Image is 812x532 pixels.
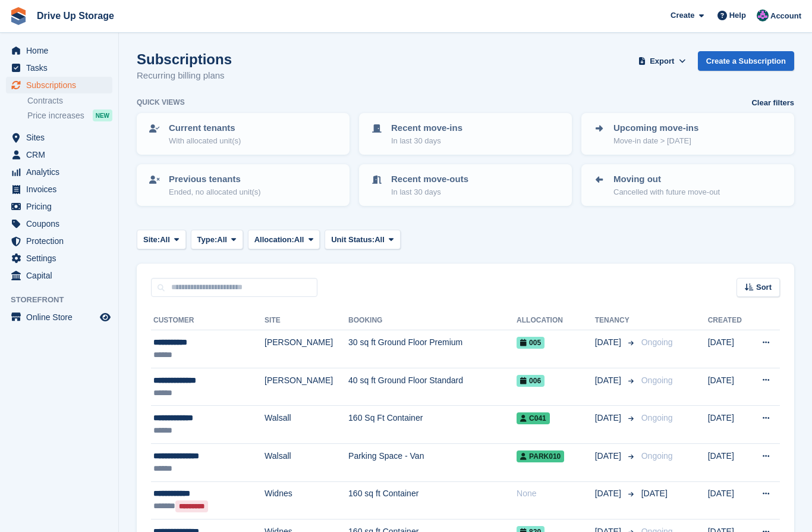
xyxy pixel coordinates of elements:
p: In last 30 days [391,186,468,198]
span: All [217,234,227,246]
span: Tasks [26,60,97,76]
span: Online Store [26,309,97,326]
th: Site [265,311,348,330]
a: menu [6,233,112,249]
a: menu [6,215,112,232]
p: Previous tenants [169,173,261,186]
td: 160 sq ft Container [348,481,517,520]
a: menu [6,77,112,93]
span: [DATE] [595,412,624,424]
span: CRM [26,146,97,163]
td: 160 Sq Ft Container [348,406,517,444]
span: Type: [197,234,218,246]
td: 30 sq ft Ground Floor Premium [348,330,517,368]
h1: Subscriptions [137,51,232,67]
p: Move-in date > [DATE] [613,135,698,147]
span: [DATE] [641,489,668,498]
a: Clear filters [751,97,794,109]
span: Ongoing [641,413,673,423]
th: Booking [348,311,517,330]
span: All [374,234,385,246]
span: PARK010 [517,450,564,462]
td: Parking Space - Van [348,443,517,481]
td: [DATE] [708,330,750,368]
p: Recurring billing plans [137,69,232,83]
p: Ended, no allocated unit(s) [169,186,261,198]
th: Tenancy [595,311,637,330]
span: Sites [26,129,97,146]
a: menu [6,129,112,146]
td: Walsall [265,406,348,444]
button: Site: All [137,230,186,249]
a: menu [6,181,112,198]
a: menu [6,250,112,267]
a: Current tenants With allocated unit(s) [138,114,348,154]
span: Pricing [26,198,97,215]
span: Home [26,42,97,59]
a: menu [6,198,112,215]
td: [PERSON_NAME] [265,330,348,368]
span: Account [770,10,801,22]
td: [DATE] [708,443,750,481]
span: All [160,234,170,246]
span: Invoices [26,181,97,198]
button: Export [636,51,688,71]
button: Allocation: All [248,230,320,249]
span: Ongoing [641,375,673,385]
span: C041 [517,412,550,424]
th: Allocation [517,311,595,330]
td: [DATE] [708,481,750,520]
td: Widnes [265,481,348,520]
span: All [294,234,304,246]
h6: Quick views [137,97,185,108]
a: menu [6,164,112,180]
span: Site: [143,234,160,246]
a: Moving out Cancelled with future move-out [583,165,793,205]
a: Previous tenants Ended, no allocated unit(s) [138,165,348,205]
span: [DATE] [595,336,624,349]
td: [PERSON_NAME] [265,368,348,406]
span: Analytics [26,164,97,180]
a: menu [6,267,112,284]
p: Recent move-outs [391,173,468,186]
div: NEW [93,109,112,121]
span: Unit Status: [331,234,374,246]
span: 005 [517,337,545,349]
td: [DATE] [708,368,750,406]
span: Settings [26,250,97,267]
a: Drive Up Storage [32,6,119,26]
span: [DATE] [595,487,624,500]
p: With allocated unit(s) [169,135,241,147]
p: Recent move-ins [391,121,462,135]
a: Create a Subscription [698,51,794,71]
p: Cancelled with future move-out [613,186,720,198]
img: stora-icon-8386f47178a22dfd0bd8f6a31ec36ba5ce8667c1dd55bd0f319d3a0aa187defe.svg [10,7,27,25]
span: Ongoing [641,451,673,461]
span: Sort [756,281,772,293]
td: Walsall [265,443,348,481]
span: [DATE] [595,450,624,462]
a: menu [6,60,112,76]
a: Upcoming move-ins Move-in date > [DATE] [583,114,793,154]
span: Help [729,10,746,21]
img: Andy [757,10,769,21]
td: [DATE] [708,406,750,444]
p: Moving out [613,173,720,186]
span: Capital [26,267,97,284]
span: Storefront [11,294,118,306]
th: Created [708,311,750,330]
span: Export [650,55,674,67]
p: In last 30 days [391,135,462,147]
span: Protection [26,233,97,249]
a: menu [6,309,112,326]
th: Customer [151,311,265,330]
a: Contracts [27,95,112,107]
td: 40 sq ft Ground Floor Standard [348,368,517,406]
span: Create [671,10,694,21]
button: Type: All [191,230,243,249]
button: Unit Status: All [325,230,400,249]
span: Price increases [27,110,84,121]
span: Allocation: [254,234,294,246]
p: Current tenants [169,121,241,135]
a: menu [6,42,112,59]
